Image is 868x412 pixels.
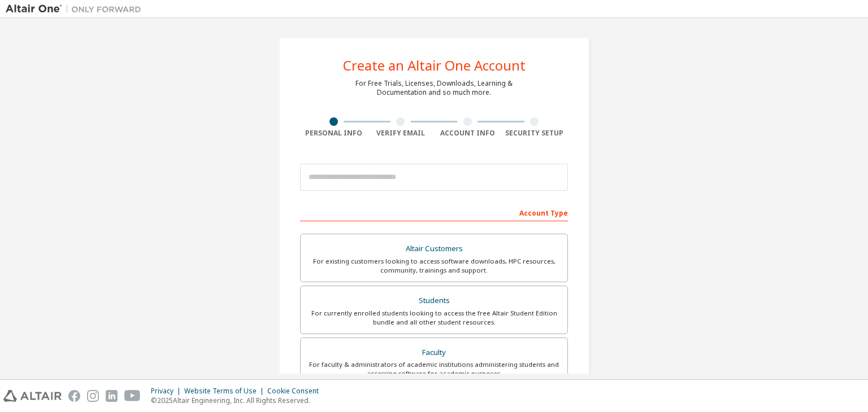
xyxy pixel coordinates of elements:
div: Account Type [300,203,568,221]
img: facebook.svg [68,390,80,402]
img: linkedin.svg [106,390,118,402]
img: instagram.svg [87,390,99,402]
div: For currently enrolled students looking to access the free Altair Student Edition bundle and all ... [307,309,561,327]
div: Account Info [434,129,501,138]
div: For Free Trials, Licenses, Downloads, Learning & Documentation and so much more. [355,79,513,97]
div: Create an Altair One Account [343,59,526,72]
div: Personal Info [300,129,367,138]
img: youtube.svg [124,390,141,402]
div: Verify Email [367,129,435,138]
div: Students [307,293,561,309]
div: Privacy [151,387,184,396]
div: For existing customers looking to access software downloads, HPC resources, community, trainings ... [307,257,561,275]
div: Cookie Consent [267,387,325,396]
div: For faculty & administrators of academic institutions administering students and accessing softwa... [307,360,561,378]
div: Altair Customers [307,241,561,257]
div: Security Setup [501,129,568,138]
div: Website Terms of Use [184,387,267,396]
div: Faculty [307,345,561,361]
img: altair_logo.svg [3,390,62,402]
img: Altair One [6,3,147,15]
p: © 2025 Altair Engineering, Inc. All Rights Reserved. [151,396,325,405]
